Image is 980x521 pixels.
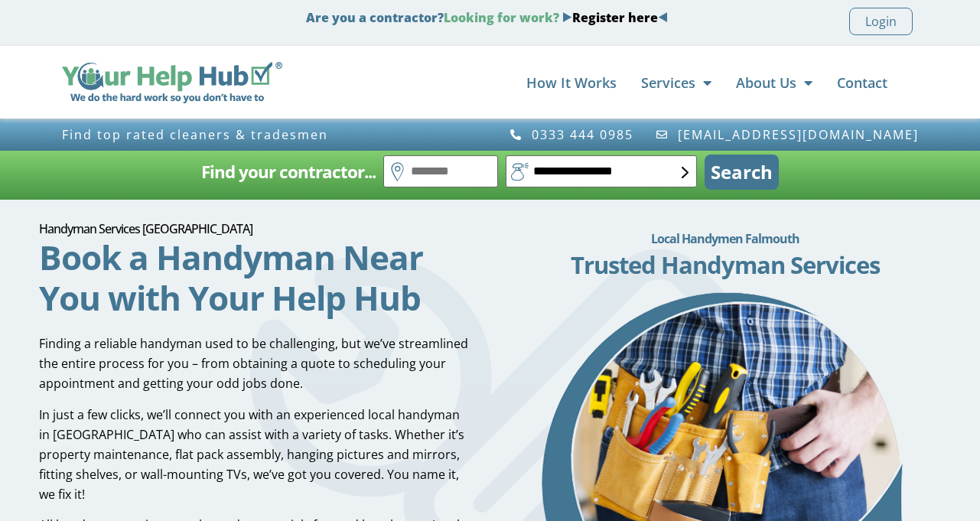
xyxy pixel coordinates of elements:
[682,167,689,178] img: select-box-form.svg
[39,223,471,235] h1: Handyman Services [GEOGRAPHIC_DATA]
[528,128,633,142] span: 0333 444 0985
[39,334,471,393] p: Finding a reliable handyman used to be challenging, but we’ve streamlined the entire process for ...
[201,157,376,187] h2: Find your contractor...
[306,9,668,26] strong: Are you a contractor?
[736,67,812,98] a: About Us
[641,67,711,98] a: Services
[298,67,887,98] nav: Menu
[865,11,897,31] span: Login
[705,155,779,190] button: Search
[39,405,471,504] p: In just a few clicks, we’ll connect you with an experienced local handyman in [GEOGRAPHIC_DATA] w...
[510,128,634,142] a: 0333 444 0985
[510,253,942,277] h3: Trusted Handyman Services
[39,237,471,318] h2: Book a Handyman Near You with Your Help Hub
[849,8,913,35] a: Login
[510,223,942,254] h2: Local Handymen Falmouth
[62,128,483,142] h3: Find top rated cleaners & tradesmen
[444,9,559,26] span: Looking for work?
[62,62,283,103] img: Your Help Hub Wide Logo
[674,128,919,142] span: [EMAIL_ADDRESS][DOMAIN_NAME]
[562,12,572,22] img: Blue Arrow - Right
[837,67,887,98] a: Contact
[658,12,668,22] img: Blue Arrow - Left
[526,67,617,98] a: How It Works
[655,128,919,142] a: [EMAIL_ADDRESS][DOMAIN_NAME]
[572,9,658,26] a: Register here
